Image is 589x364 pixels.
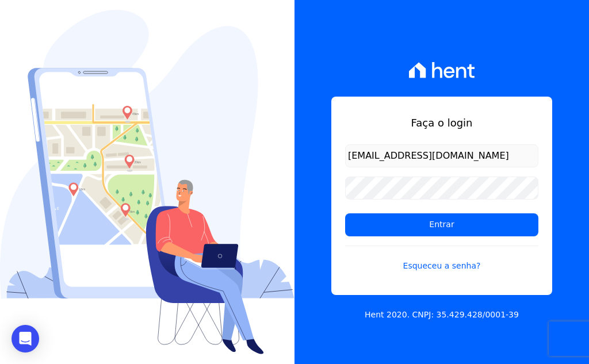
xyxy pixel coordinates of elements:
input: Entrar [345,213,538,236]
input: Email [345,144,538,167]
div: Open Intercom Messenger [12,325,39,352]
p: Hent 2020. CNPJ: 35.429.428/0001-39 [365,309,519,321]
h1: Faça o login [345,115,538,131]
a: Esqueceu a senha? [345,246,538,272]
